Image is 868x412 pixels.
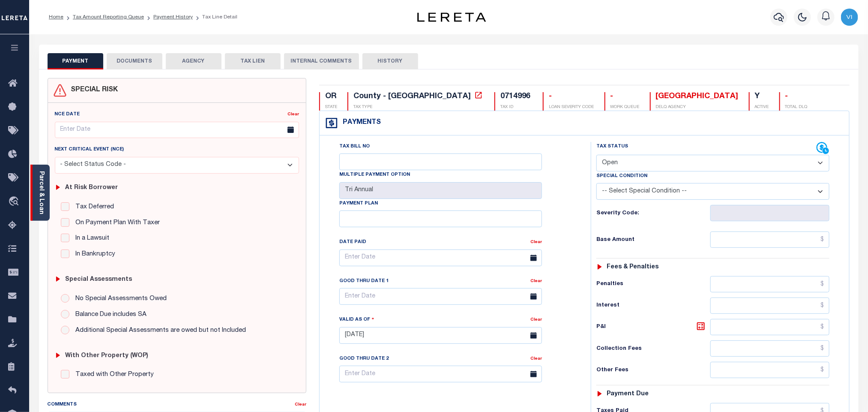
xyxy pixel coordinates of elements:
label: On Payment Plan With Taxer [71,218,160,228]
h6: Special Assessments [65,276,132,283]
h6: Other Fees [596,367,710,374]
a: Clear [287,112,299,117]
div: [GEOGRAPHIC_DATA] [663,92,745,102]
a: Clear [530,318,542,322]
input: $ [710,362,830,378]
label: Valid as Of [339,316,374,324]
input: $ [710,232,830,248]
div: - [556,92,601,102]
label: Special Condition [596,173,647,180]
p: TOTAL DLQ [792,104,814,111]
div: OR [325,92,337,102]
a: Tax Amount Reporting Queue [73,15,144,20]
p: TAX ID [500,104,539,111]
h4: SPECIAL RISK [67,86,118,94]
label: Payment Plan [339,200,378,208]
h6: Base Amount [596,237,710,244]
label: In Bankruptcy [71,250,115,259]
button: TAX LIEN [225,53,281,69]
div: - [617,92,647,102]
p: WORK QUEUE [617,104,647,111]
input: Enter Date [339,250,542,266]
input: $ [710,298,830,314]
label: Tax Bill No [339,143,370,150]
h6: At Risk Borrower [65,184,118,192]
img: logo-dark.svg [417,12,486,22]
h6: Collection Fees [596,346,710,352]
input: Enter Date [339,327,542,344]
button: HISTORY [362,53,418,69]
input: $ [710,340,830,357]
h6: Interest [596,302,710,309]
label: Multiple Payment Option [339,171,410,179]
label: Balance Due includes SA [71,310,147,320]
label: Next Critical Event (NCE) [55,146,124,153]
h6: Payment due [607,391,649,398]
a: Clear [530,240,542,244]
div: Y [762,92,776,102]
input: Enter Date [339,288,542,305]
label: Taxed with Other Property [71,370,154,380]
div: County - [GEOGRAPHIC_DATA] [353,93,471,100]
h6: Penalties [596,281,710,288]
p: LOAN SEVERITY CODE [556,104,601,111]
a: Parcel & Loan [38,171,44,214]
label: In a Lawsuit [71,234,109,244]
label: Good Thru Date 2 [339,355,389,363]
h6: P&I [596,321,710,333]
p: ACTIVE [762,104,776,111]
h6: with Other Property (WOP) [65,352,148,360]
a: Clear [295,403,306,407]
label: Comments [48,401,77,409]
button: DOCUMENTS [107,53,162,69]
button: PAYMENT [48,53,103,69]
p: STATE [325,104,337,111]
a: Clear [530,279,542,283]
input: Enter Date [55,122,299,138]
label: No Special Assessments Owed [71,294,167,304]
button: AGENCY [166,53,221,69]
img: check-icon-green.svg [533,94,539,101]
input: $ [710,276,830,292]
a: Clear [530,357,542,361]
label: NCE Date [55,111,80,118]
i: travel_explore [8,196,22,208]
h6: Severity Code: [596,210,710,217]
label: Date Paid [339,239,366,246]
p: TAX TYPE [353,104,484,111]
label: Tax Deferred [71,202,114,212]
label: Good Thru Date 1 [339,278,389,285]
div: - [792,92,814,102]
a: Home [49,15,63,20]
label: Additional Special Assessments are owed but not Included [71,326,246,336]
input: $ [710,319,830,335]
label: Tax Status [596,143,628,150]
h6: Fees & Penalties [607,264,659,271]
p: DELQ AGENCY [663,104,745,111]
h4: Payments [338,119,381,127]
li: Tax Line Detail [193,13,237,21]
div: 0714996 [500,93,530,100]
a: Payment History [153,15,193,20]
button: INTERNAL COMMENTS [284,53,359,69]
img: svg+xml;base64,PHN2ZyB4bWxucz0iaHR0cDovL3d3dy53My5vcmcvMjAwMC9zdmciIHBvaW50ZXItZXZlbnRzPSJub25lIi... [841,9,858,26]
input: Enter Date [339,366,542,382]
